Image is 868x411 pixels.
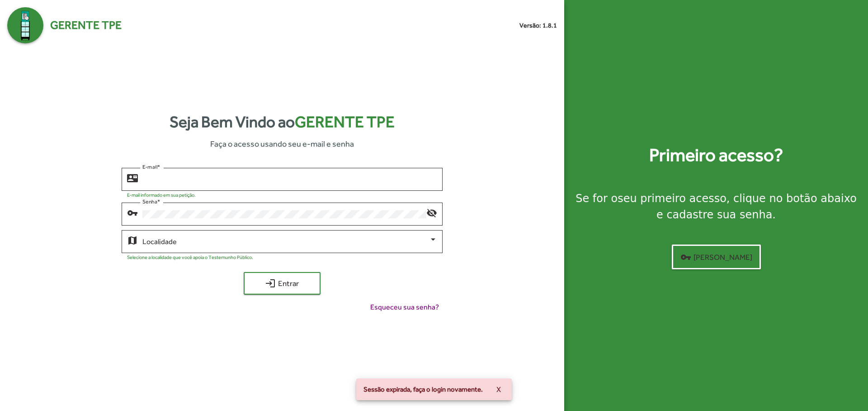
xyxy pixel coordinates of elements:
[252,275,312,291] span: Entrar
[265,278,276,289] mat-icon: login
[370,302,439,313] span: Esqueceu sua senha?
[244,272,321,295] button: Entrar
[426,207,437,218] mat-icon: visibility_off
[618,192,726,205] strong: seu primeiro acesso
[170,110,395,134] strong: Seja Bem Vindo ao
[127,192,196,198] mat-hint: E-mail informado em sua petição.
[7,7,43,43] img: Logo Gerente
[680,252,691,263] mat-icon: vpn_key
[363,385,483,394] span: Sessão expirada, faça o login novamente.
[295,113,395,131] span: Gerente TPE
[519,21,557,30] small: Versão: 1.8.1
[575,190,857,223] div: Se for o , clique no botão abaixo e cadastre sua senha.
[127,172,138,183] mat-icon: contact_mail
[489,381,508,397] button: X
[496,381,501,397] span: X
[50,17,122,34] span: Gerente TPE
[680,249,752,265] span: [PERSON_NAME]
[127,207,138,218] mat-icon: vpn_key
[672,245,761,269] button: [PERSON_NAME]
[127,254,253,260] mat-hint: Selecione a localidade que você apoia o Testemunho Público.
[127,235,138,245] mat-icon: map
[210,138,354,150] span: Faça o acesso usando seu e-mail e senha
[649,142,783,169] strong: Primeiro acesso?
